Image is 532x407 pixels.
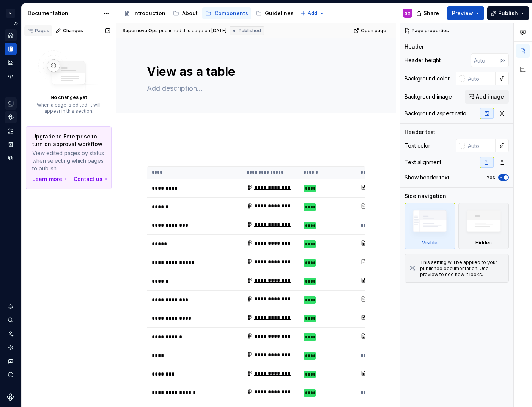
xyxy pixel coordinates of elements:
[253,7,297,19] a: Guidelines
[32,175,69,183] a: Learn more
[423,9,439,17] span: Share
[471,53,500,67] input: Auto
[465,72,496,85] input: Auto
[145,63,364,81] textarea: View as a table
[405,192,446,200] div: Side navigation
[412,6,444,20] button: Share
[465,90,509,104] button: Add image
[5,111,17,123] a: Components
[32,133,105,148] p: Upgrade to Enterprise to turn on approval workflow
[405,43,424,50] div: Header
[5,341,17,354] a: Settings
[405,203,455,249] div: Visible
[28,9,99,17] div: Documentation
[121,6,297,21] div: Page tree
[265,9,294,17] div: Guidelines
[405,174,449,181] div: Show header text
[202,7,251,19] a: Components
[159,28,227,34] div: published this page on [DATE]
[5,125,17,137] a: Assets
[5,43,17,55] a: Documentation
[214,9,248,17] div: Components
[476,93,504,101] span: Add image
[405,75,450,82] div: Background color
[405,142,430,149] div: Text color
[405,110,466,117] div: Background aspect ratio
[7,393,14,401] svg: Supernova Logo
[351,25,390,36] a: Open page
[5,328,17,340] a: Invite team
[452,9,473,17] span: Preview
[405,159,441,166] div: Text alignment
[5,314,17,326] button: Search ⌘K
[5,300,17,313] button: Notifications
[308,10,317,16] span: Add
[63,28,83,34] div: Changes
[74,175,109,183] a: Contact us
[32,149,105,172] p: View edited pages by status when selecting which pages to publish.
[5,355,17,367] button: Contact support
[5,57,17,69] a: Analytics
[500,57,506,63] p: px
[170,7,201,19] a: About
[447,6,484,20] button: Preview
[298,8,327,19] button: Add
[475,240,492,246] div: Hidden
[405,93,452,101] div: Background image
[5,138,17,151] a: Storybook stories
[486,174,495,181] label: Yes
[123,28,158,34] span: Supernova Ops
[405,10,411,16] div: SO
[420,259,504,278] div: This setting will be applied to your published documentation. Use preview to see how it looks.
[5,152,17,164] a: Data sources
[487,6,529,20] button: Publish
[33,102,104,114] p: When a page is edited, it will appear in this section.
[2,5,20,21] button: P
[133,9,165,17] div: Introduction
[11,18,21,28] button: Expand sidebar
[5,70,17,82] a: Code automation
[6,9,15,18] div: P
[182,9,198,17] div: About
[50,94,87,101] p: No changes yet
[405,128,435,136] div: Header text
[361,28,386,34] span: Open page
[458,203,509,249] div: Hidden
[405,57,441,64] div: Header height
[27,28,49,34] div: Pages
[239,28,261,34] span: Published
[5,29,17,41] a: Home
[498,9,518,17] span: Publish
[465,139,496,152] input: Auto
[5,97,17,110] a: Design tokens
[422,240,438,246] div: Visible
[121,7,168,19] a: Introduction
